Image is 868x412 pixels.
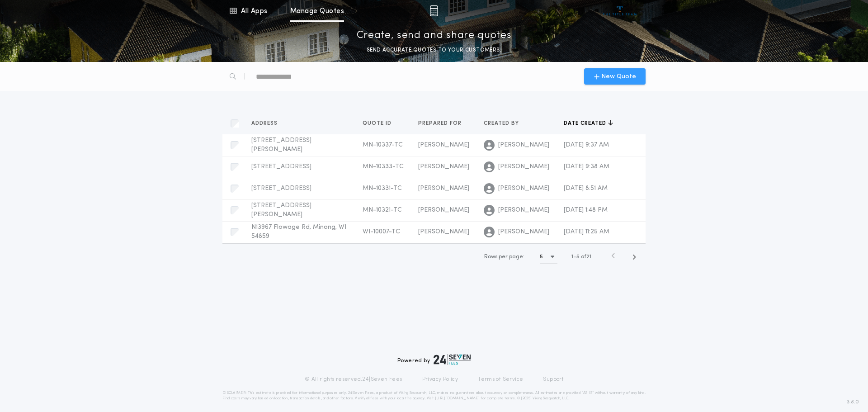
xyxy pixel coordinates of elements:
[847,398,859,406] span: 3.8.0
[540,250,557,264] button: 5
[363,228,400,235] span: WI-10007-TC
[540,252,543,261] h1: 5
[498,184,549,193] span: [PERSON_NAME]
[581,253,591,261] span: of 21
[478,376,523,383] a: Terms of Service
[564,119,613,128] button: Date created
[222,390,646,401] p: DISCLAIMER: This estimate is provided for informational purposes only. 24|Seven Fees, a product o...
[367,46,501,55] p: SEND ACCURATE QUOTES TO YOUR CUSTOMERS.
[435,397,480,400] a: [URL][DOMAIN_NAME]
[422,376,458,383] a: Privacy Policy
[418,142,469,148] span: [PERSON_NAME]
[564,163,609,170] span: [DATE] 9:38 AM
[498,227,549,237] span: [PERSON_NAME]
[397,354,471,365] div: Powered by
[251,224,346,240] span: N13967 Flowage Rd, Minong, WI 54859
[363,207,402,213] span: MN-10321-TC
[251,185,311,192] span: [STREET_ADDRESS]
[498,141,549,150] span: [PERSON_NAME]
[357,28,512,43] p: Create, send and share quotes
[543,376,563,383] a: Support
[251,137,311,153] span: [STREET_ADDRESS][PERSON_NAME]
[363,119,398,128] button: Quote ID
[484,120,521,127] span: Created by
[305,376,402,383] p: © All rights reserved. 24|Seven Fees
[564,120,608,127] span: Date created
[418,207,469,213] span: [PERSON_NAME]
[363,163,404,170] span: MN-10333-TC
[251,119,284,128] button: Address
[363,142,403,148] span: MN-10337-TC
[564,228,609,235] span: [DATE] 11:25 AM
[418,163,469,170] span: [PERSON_NAME]
[498,162,549,171] span: [PERSON_NAME]
[363,185,402,192] span: MN-10331-TC
[251,120,279,127] span: Address
[484,119,526,128] button: Created by
[564,185,608,192] span: [DATE] 8:51 AM
[498,206,549,215] span: [PERSON_NAME]
[484,254,524,260] span: Rows per page:
[418,185,469,192] span: [PERSON_NAME]
[418,228,469,235] span: [PERSON_NAME]
[564,207,608,213] span: [DATE] 1:48 PM
[576,254,580,260] span: 5
[418,120,463,127] span: Prepared for
[429,5,438,16] img: img
[251,202,311,218] span: [STREET_ADDRESS][PERSON_NAME]
[564,142,609,148] span: [DATE] 9:37 AM
[434,354,471,365] img: logo
[571,254,573,260] span: 1
[584,68,646,85] button: New Quote
[363,120,393,127] span: Quote ID
[601,72,636,81] span: New Quote
[251,163,311,170] span: [STREET_ADDRESS]
[603,6,637,15] img: vs-icon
